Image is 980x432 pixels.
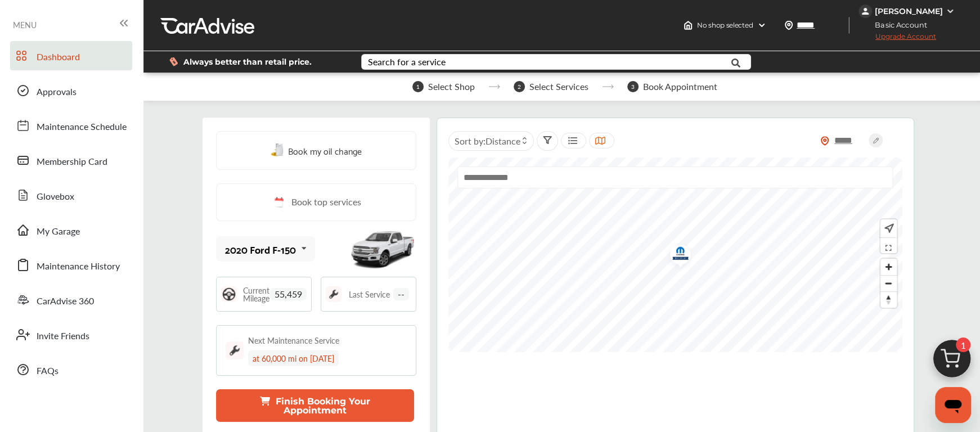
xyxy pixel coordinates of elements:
[662,239,691,271] img: logo-mopar.png
[37,85,77,100] span: Approvals
[288,143,362,158] span: Book my oil change
[37,294,94,309] span: CarAdvise 360
[37,50,80,65] span: Dashboard
[183,58,312,66] span: Always better than retail price.
[880,291,897,308] button: Reset bearing to north
[37,155,107,169] span: Membership Card
[10,76,132,105] a: Approvals
[488,84,500,89] img: stepper-arrow.e24c07c6.svg
[10,355,132,384] a: FAQs
[368,57,446,66] div: Search for a service
[271,143,285,157] img: oil-change.e5047c97.svg
[271,195,286,209] img: cal_icon.0803b883.svg
[627,81,639,92] span: 3
[10,181,132,210] a: Glovebox
[10,41,132,70] a: Dashboard
[271,143,362,158] a: Book my oil change
[221,286,237,302] img: steering_logo
[428,82,475,92] span: Select Shop
[270,288,307,300] span: 55,459
[643,82,717,92] span: Book Appointment
[925,335,979,389] img: cart_icon.3d0951e8.svg
[697,21,753,30] span: No shop selected
[216,183,416,221] a: Book top services
[37,259,120,274] span: Maintenance History
[820,136,829,146] img: location_vector_orange.38f05af8.svg
[10,250,132,280] a: Maintenance History
[448,157,903,352] canvas: Map
[10,285,132,314] a: CarAdvise 360
[956,337,970,352] span: 1
[225,244,296,255] div: 2020 Ford F-150
[860,19,936,31] span: Basic Account
[242,286,270,302] span: Current Mileage
[10,320,132,349] a: Invite Friends
[529,82,588,92] span: Select Services
[757,21,766,30] img: header-down-arrow.9dd2ce7d.svg
[248,335,339,346] div: Next Maintenance Service
[412,81,424,92] span: 1
[784,21,793,30] img: location_vector.a44bc228.svg
[935,387,971,423] iframe: Button to launch messaging window
[848,17,849,34] img: header-divider.bc55588e.svg
[10,215,132,245] a: My Garage
[226,341,244,359] img: maintenance_logo
[291,195,361,209] span: Book top services
[514,81,525,92] span: 2
[858,4,872,18] img: jVpblrzwTbfkPYzPPzSLxeg0AAAAASUVORK5CYII=
[37,329,89,344] span: Invite Friends
[684,21,693,30] img: header-home-logo.8d720a4f.svg
[326,286,341,302] img: maintenance_logo
[858,32,936,46] span: Upgrade Account
[875,6,943,16] div: [PERSON_NAME]
[662,239,690,271] div: Map marker
[349,224,416,274] img: mobile_13194_st0640_046.jpg
[37,224,80,239] span: My Garage
[485,134,520,147] span: Distance
[216,389,413,422] button: Finish Booking Your Appointment
[37,190,74,204] span: Glovebox
[393,288,409,300] span: --
[10,111,132,140] a: Maintenance Schedule
[349,290,390,298] span: Last Service
[602,84,614,89] img: stepper-arrow.e24c07c6.svg
[248,350,339,366] div: at 60,000 mi on [DATE]
[946,7,955,16] img: WGsFRI8htEPBVLJbROoPRyZpYNWhNONpIPPETTm6eUC0GeLEiAAAAAElFTkSuQmCC
[37,120,127,134] span: Maintenance Schedule
[880,276,897,291] span: Zoom out
[882,222,894,235] img: recenter.ce011a49.svg
[880,275,897,291] button: Zoom out
[880,259,897,275] button: Zoom in
[13,20,37,29] span: MENU
[169,57,178,66] img: dollor_label_vector.a70140d1.svg
[37,364,59,379] span: FAQs
[455,134,520,147] span: Sort by :
[10,146,132,175] a: Membership Card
